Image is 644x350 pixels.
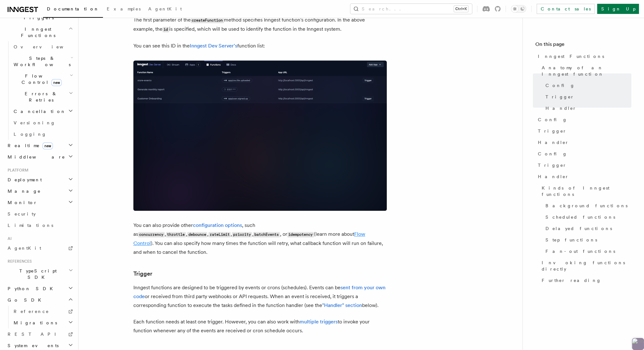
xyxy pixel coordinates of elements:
[144,2,186,17] a: AgentKit
[5,168,29,173] span: Platform
[14,132,47,137] span: Logging
[8,332,61,337] span: REST API
[545,203,628,209] span: Background functions
[597,4,639,14] a: Sign Up
[5,23,74,41] button: Inngest Functions
[5,259,32,264] span: References
[133,269,152,278] a: Trigger
[535,171,631,182] a: Handler
[535,137,631,148] a: Handler
[107,6,141,11] span: Examples
[166,232,186,237] code: throttle
[5,151,74,163] button: Middleware
[322,302,362,308] a: "Handler" section
[543,211,631,223] a: Scheduled functions
[43,2,103,18] a: Documentation
[193,222,242,228] a: configuration options
[5,285,57,292] span: Python SDK
[511,5,526,13] button: Toggle dark mode
[133,283,387,310] p: Inngest functions are designed to be triggered by events or crons (schedules). Events can be or r...
[11,317,74,328] button: Migrations
[538,53,604,59] span: Inngest Functions
[133,16,387,34] p: The first parameter of the method specifies Inngest function's configuration. In the above exampl...
[543,234,631,246] a: Step functions
[542,65,631,77] span: Anatomy of an Inngest function
[11,70,74,88] button: Flow Controlnew
[5,236,12,241] span: AI
[538,173,569,180] span: Handler
[5,342,59,349] span: System events
[300,319,338,325] a: multiple triggers
[14,44,79,49] span: Overview
[539,182,631,200] a: Kinds of Inngest functions
[538,128,567,134] span: Trigger
[5,328,74,340] a: REST API
[545,94,574,100] span: Trigger
[5,41,74,140] div: Inngest Functions
[539,257,631,275] a: Invoking functions directly
[5,177,42,183] span: Deployment
[350,4,472,14] button: Search...Ctrl+K
[42,142,53,149] span: new
[5,154,65,160] span: Middleware
[253,232,280,237] code: batchEvents
[187,232,207,237] code: debounce
[11,117,74,128] a: Versioning
[545,237,597,243] span: Step functions
[5,208,74,220] a: Security
[133,284,386,299] a: sent from your own code
[545,225,612,232] span: Delayed functions
[535,41,631,51] h4: On this page
[51,79,62,86] span: new
[539,275,631,286] a: Further reading
[542,259,631,272] span: Invoking functions directly
[191,18,224,23] code: createFunction
[103,2,144,17] a: Examples
[545,248,615,254] span: Fan-out functions
[5,265,74,283] button: TypeScript SDK
[11,73,70,85] span: Flow Control
[163,27,169,32] code: id
[539,62,631,80] a: Anatomy of an Inngest function
[543,223,631,234] a: Delayed functions
[287,232,314,237] code: idempotency
[11,128,74,140] a: Logging
[5,220,74,231] a: Limitations
[538,116,567,123] span: Config
[5,188,41,194] span: Manage
[535,159,631,171] a: Trigger
[5,306,74,328] div: Go SDK
[535,125,631,137] a: Trigger
[232,232,252,237] code: priority
[5,199,37,206] span: Monitor
[11,91,69,103] span: Errors & Retries
[5,26,68,39] span: Inngest Functions
[11,106,74,117] button: Cancellation
[5,297,45,303] span: Go SDK
[538,151,567,157] span: Config
[5,294,74,306] button: Go SDK
[543,200,631,211] a: Background functions
[8,246,41,251] span: AgentKit
[133,41,387,50] p: You can see this ID in the function list:
[208,232,231,237] code: rateLimit
[545,82,575,89] span: Config
[5,140,74,151] button: Realtimenew
[11,88,74,106] button: Errors & Retries
[138,232,165,237] code: concurrency
[11,55,71,68] span: Steps & Workflows
[14,309,49,314] span: Reference
[47,6,99,11] span: Documentation
[11,320,57,326] span: Migrations
[543,103,631,114] a: Handler
[535,51,631,62] a: Inngest Functions
[543,91,631,103] a: Trigger
[14,120,55,125] span: Versioning
[133,221,387,257] p: You can also provide other , such as , , , , , , or (learn more about ). You can also specify how...
[535,148,631,159] a: Config
[538,162,567,168] span: Trigger
[133,231,365,246] a: Flow Control
[11,306,74,317] a: Reference
[542,277,601,284] span: Further reading
[542,185,631,197] span: Kinds of Inngest functions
